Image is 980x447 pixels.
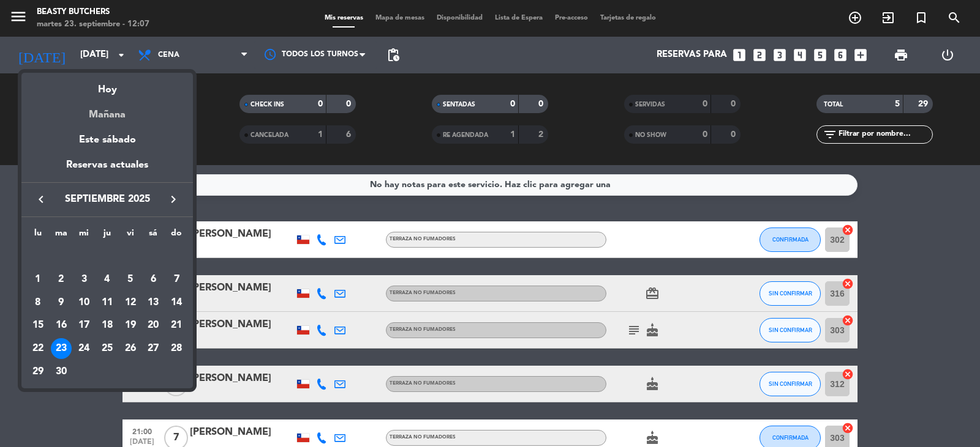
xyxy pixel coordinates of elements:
div: 9 [51,292,72,313]
th: sábado [142,226,165,245]
div: 21 [166,315,187,336]
button: keyboard_arrow_right [162,191,184,207]
div: Hoy [21,73,193,98]
td: 30 de septiembre de 2025 [50,360,73,383]
div: 30 [51,361,72,382]
th: viernes [119,226,142,245]
div: 11 [97,292,118,313]
td: 10 de septiembre de 2025 [72,291,96,314]
div: 18 [97,315,118,336]
div: 13 [143,292,164,313]
i: keyboard_arrow_right [166,192,181,207]
div: 27 [143,338,164,359]
td: 3 de septiembre de 2025 [72,268,96,291]
div: 7 [166,269,187,290]
td: 5 de septiembre de 2025 [119,268,142,291]
div: 10 [73,292,94,313]
div: 16 [51,315,72,336]
td: 15 de septiembre de 2025 [26,314,50,337]
td: 22 de septiembre de 2025 [26,337,50,360]
div: 8 [28,292,48,313]
div: 29 [28,361,48,382]
td: 13 de septiembre de 2025 [142,291,165,314]
th: miércoles [72,226,96,245]
td: 9 de septiembre de 2025 [50,291,73,314]
td: 7 de septiembre de 2025 [165,268,188,291]
i: keyboard_arrow_left [34,192,48,207]
td: 1 de septiembre de 2025 [26,268,50,291]
td: 16 de septiembre de 2025 [50,314,73,337]
td: 27 de septiembre de 2025 [142,337,165,360]
div: 2 [51,269,72,290]
div: 4 [97,269,118,290]
td: 24 de septiembre de 2025 [72,337,96,360]
div: Mañana [21,98,193,123]
td: 19 de septiembre de 2025 [119,314,142,337]
div: 14 [166,292,187,313]
td: 20 de septiembre de 2025 [142,314,165,337]
div: 6 [143,269,164,290]
td: 6 de septiembre de 2025 [142,268,165,291]
div: 12 [120,292,141,313]
td: 23 de septiembre de 2025 [50,337,73,360]
div: 28 [166,338,187,359]
td: 26 de septiembre de 2025 [119,337,142,360]
div: 20 [143,315,164,336]
th: jueves [96,226,119,245]
button: keyboard_arrow_left [30,191,52,207]
div: 22 [28,338,48,359]
td: 11 de septiembre de 2025 [96,291,119,314]
th: lunes [26,226,50,245]
div: Este sábado [21,123,193,157]
div: 23 [51,338,72,359]
td: 28 de septiembre de 2025 [165,337,188,360]
div: 26 [120,338,141,359]
td: 8 de septiembre de 2025 [26,291,50,314]
span: septiembre 2025 [52,191,162,207]
td: 17 de septiembre de 2025 [72,314,96,337]
th: domingo [165,226,188,245]
div: 25 [97,338,118,359]
td: 25 de septiembre de 2025 [96,337,119,360]
div: 24 [73,338,94,359]
div: 1 [28,269,48,290]
td: 14 de septiembre de 2025 [165,291,188,314]
th: martes [50,226,73,245]
td: 29 de septiembre de 2025 [26,360,50,383]
div: 5 [120,269,141,290]
div: 17 [73,315,94,336]
td: 4 de septiembre de 2025 [96,268,119,291]
td: SEP. [26,245,188,268]
td: 18 de septiembre de 2025 [96,314,119,337]
div: 19 [120,315,141,336]
div: 15 [28,315,48,336]
td: 2 de septiembre de 2025 [50,268,73,291]
div: Reservas actuales [21,157,193,182]
td: 21 de septiembre de 2025 [165,314,188,337]
td: 12 de septiembre de 2025 [119,291,142,314]
div: 3 [73,269,94,290]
